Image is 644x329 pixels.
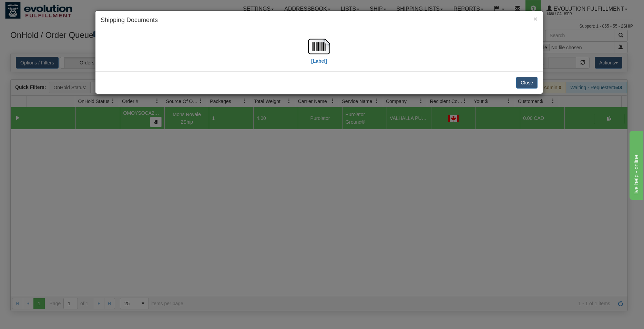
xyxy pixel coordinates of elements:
[101,16,538,25] h4: Shipping Documents
[5,4,64,12] div: live help - online
[516,77,538,89] button: Close
[308,35,330,58] img: barcode.jpg
[311,58,327,64] label: [Label]
[533,15,538,23] span: ×
[308,43,330,63] a: [Label]
[533,15,538,22] button: Close
[628,129,643,199] iframe: chat widget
